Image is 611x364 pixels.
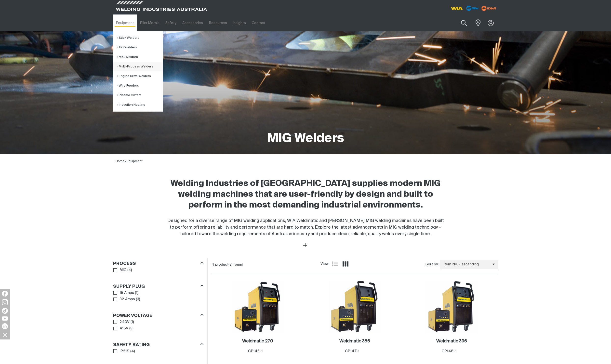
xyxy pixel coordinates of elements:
img: TikTok [2,308,8,314]
a: Engine Drive Welders [117,71,163,81]
div: 4 [212,262,320,267]
span: IP21S [120,349,129,354]
span: CP146-1 [248,349,263,353]
input: Product name or item number... [450,17,472,29]
a: Stick Welders [117,33,163,43]
span: View: [320,261,329,267]
img: hide socials [1,331,9,339]
a: Resources [206,14,230,31]
span: Item No. - ascending [440,262,492,267]
h2: Weldmatic 270 [242,339,273,343]
span: 240V [120,319,130,325]
h3: Process [113,261,136,267]
ul: Power Voltage [113,319,203,332]
h2: Welding Industries of [GEOGRAPHIC_DATA] supplies modern MIG welding machines that are user-friend... [167,178,444,211]
h2: Weldmatic 396 [436,339,467,343]
a: Safety [162,14,179,31]
span: 15 Amps [120,290,134,296]
a: Contact [249,14,268,31]
span: MIG [120,267,126,273]
h3: Supply Plug [113,284,145,289]
a: 240V [113,319,130,325]
ul: Process [113,267,203,273]
h3: Safety Rating [113,342,150,348]
ul: Supply Plug [113,290,203,303]
img: miller [480,5,498,12]
img: Weldmatic 270 [231,280,284,333]
span: > [124,160,127,163]
section: Product list controls [212,258,498,271]
a: Multi-Process Welders [117,62,163,71]
a: Equipment [113,14,137,31]
a: Weldmatic 396 [436,338,467,344]
a: 32 Amps [113,296,135,303]
span: CP148-1 [442,349,457,353]
div: Power Voltage [113,312,203,319]
span: ( 1 ) [135,290,138,296]
img: Instagram [2,299,8,305]
span: Designed for a diverse range of MIG welding applications, WIA Weldmatic and [PERSON_NAME] MIG wel... [167,219,444,236]
span: 415V [120,326,128,331]
a: Plasma Cutters [117,91,163,100]
a: Induction Heating [117,100,163,110]
h3: Power Voltage [113,313,152,319]
ul: Safety Rating [113,348,203,355]
span: ( 1 ) [131,319,134,325]
a: List view [332,261,338,267]
div: Process [113,260,203,267]
a: Accessories [179,14,206,31]
span: product(s) found [215,263,243,266]
a: Insights [230,14,249,31]
span: 32 Amps [120,297,135,302]
a: TIG Welders [117,43,163,52]
a: IP21S [113,348,129,355]
img: Facebook [2,291,8,297]
a: Home [116,160,124,163]
a: Weldmatic 270 [242,338,273,344]
nav: Main [113,14,402,31]
a: MIG Welders [117,52,163,62]
h2: Weldmatic 356 [339,339,370,343]
a: Equipment [127,160,143,163]
a: 415V [113,325,128,332]
img: Weldmatic 396 [425,280,478,333]
a: MIG [113,267,126,273]
img: Weldmatic 356 [328,280,381,333]
div: Supply Plug [113,283,203,289]
span: CP147-1 [345,349,359,353]
a: Weldmatic 356 [339,338,370,344]
img: YouTube [2,316,8,321]
a: 15 Amps [113,290,134,296]
button: Search products [456,17,472,29]
span: ( 3 ) [136,297,140,302]
a: Wire Feeders [117,81,163,91]
h1: MIG Welders [267,131,344,147]
span: ( 4 ) [127,267,132,273]
span: ( 4 ) [130,349,135,354]
a: Filler Metals [137,14,162,31]
span: ( 3 ) [129,326,133,331]
span: Sort by: [425,262,438,267]
img: LinkedIn [2,323,8,329]
ul: Equipment Submenu [113,31,163,112]
div: Safety Rating [113,341,203,348]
